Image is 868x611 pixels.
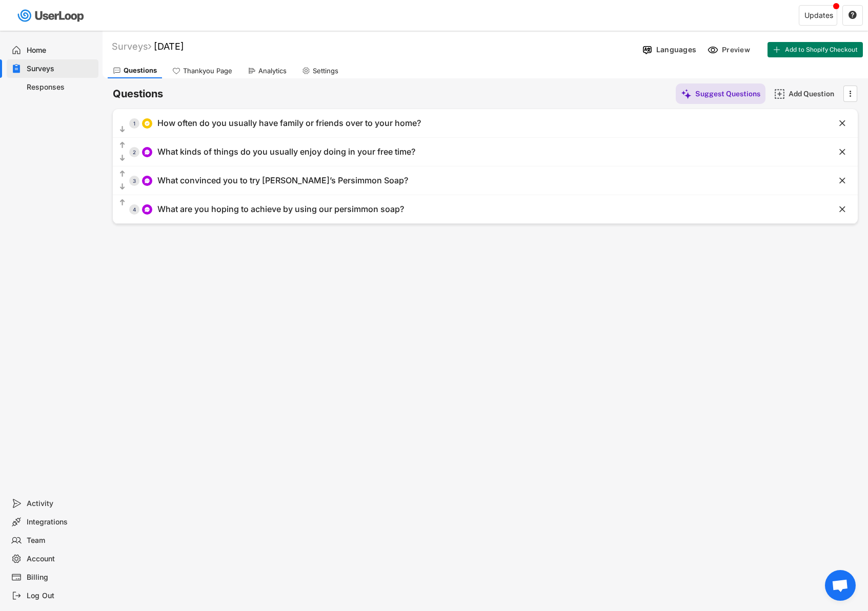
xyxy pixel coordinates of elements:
button:  [118,153,127,163]
button:  [118,198,127,208]
img: ConversationMinor.svg [144,178,150,184]
text:  [120,170,125,178]
div: Team [27,536,94,545]
div: 4 [129,207,139,212]
img: AddMajor.svg [774,89,785,99]
text:  [839,175,845,186]
div: Integrations [27,517,94,527]
div: Billing [27,573,94,582]
text:  [839,204,845,215]
text:  [120,198,125,207]
span: Add to Shopify Checkout [785,47,858,53]
div: Account [27,554,94,564]
button:  [837,147,847,157]
div: Add Question [789,89,840,98]
text:  [839,146,845,157]
text:  [120,125,125,134]
div: Log Out [27,591,94,601]
img: ConversationMinor.svg [144,149,150,155]
div: Settings [313,67,338,75]
div: Languages [656,45,696,54]
div: 2 [129,150,139,155]
div: Surveys [27,64,94,74]
img: ConversationMinor.svg [144,206,150,213]
img: userloop-logo-01.svg [15,5,88,26]
div: Thankyou Page [183,67,232,75]
div: Preview [722,45,753,54]
div: 3 [129,178,139,183]
div: Open chat [825,570,856,601]
div: Questions [124,66,157,75]
div: Activity [27,499,94,509]
div: 1 [129,121,139,126]
div: What convinced you to try [PERSON_NAME]’s Persimmon Soap? [157,175,408,186]
div: Home [27,46,94,55]
img: CircleTickMinorWhite.svg [144,120,150,127]
div: Surveys [112,40,151,52]
button:  [845,86,855,101]
font: [DATE] [154,41,184,52]
text:  [120,182,125,191]
div: Suggest Questions [695,89,760,98]
text:  [120,154,125,162]
button:  [118,140,127,151]
button:  [837,204,847,215]
div: What are you hoping to achieve by using our persimmon soap? [157,204,404,215]
text:  [120,141,125,150]
text:  [839,118,845,129]
button:  [837,118,847,129]
text:  [850,88,852,99]
text:  [849,10,857,19]
button:  [837,176,847,186]
div: How often do you usually have family or friends over to your home? [157,118,421,129]
img: MagicMajor%20%28Purple%29.svg [681,89,692,99]
div: What kinds of things do you usually enjoy doing in your free time? [157,146,415,157]
button:  [118,169,127,179]
button:  [118,182,127,192]
div: Updates [804,12,833,19]
img: Language%20Icon.svg [642,45,653,55]
button:  [848,11,857,20]
button:  [118,124,127,135]
div: Analytics [258,67,287,75]
div: Responses [27,82,94,92]
h6: Questions [113,87,163,101]
button: Add to Shopify Checkout [768,42,863,57]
